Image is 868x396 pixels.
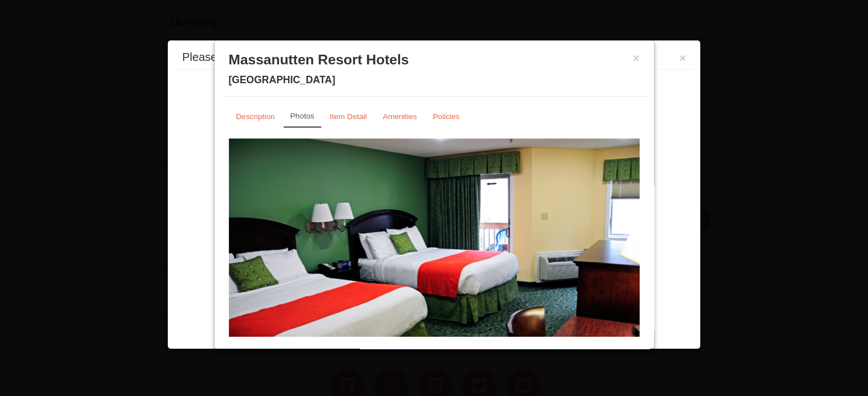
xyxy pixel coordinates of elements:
[330,112,367,121] small: Item Detail
[679,52,686,64] button: ×
[322,105,374,128] a: Item Detail
[229,105,282,128] a: Description
[633,52,640,64] button: ×
[284,105,321,128] a: Photos
[376,105,425,128] a: Amenities
[229,74,640,85] h4: [GEOGRAPHIC_DATA]
[425,105,467,128] a: Policies
[229,51,640,68] h3: Massanutten Resort Hotels
[290,112,314,120] small: Photos
[383,112,417,121] small: Amenities
[229,138,640,363] img: 18876286-41-233aa5f3.jpg
[236,112,275,121] small: Description
[182,51,371,63] div: Please make your package selection:
[433,112,459,121] small: Policies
